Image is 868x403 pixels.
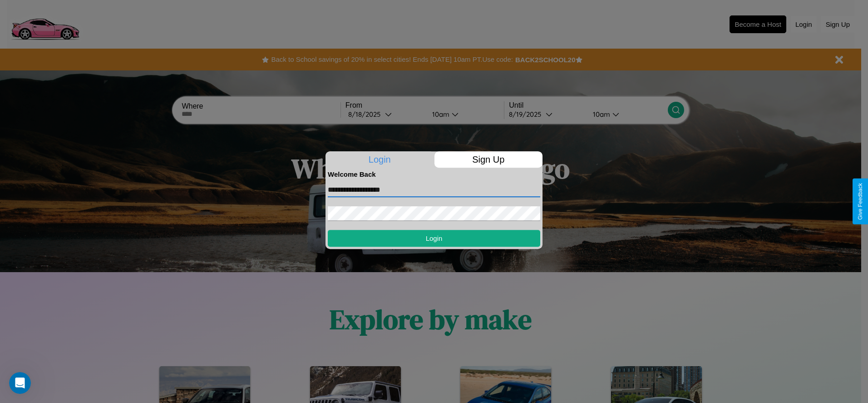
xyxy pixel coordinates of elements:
[857,183,863,220] div: Give Feedback
[9,372,31,394] iframe: Intercom live chat
[328,170,540,178] h4: Welcome Back
[328,230,540,247] button: Login
[434,151,543,168] p: Sign Up
[325,151,434,168] p: Login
